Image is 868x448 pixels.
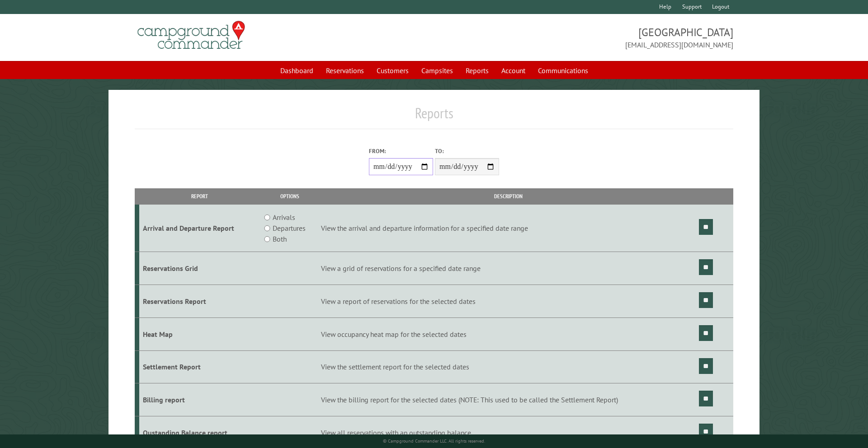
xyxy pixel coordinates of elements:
[139,285,261,317] td: Reservations Report
[273,223,306,233] label: Departures
[319,350,697,383] td: View the settlement report for the selected dates
[383,438,485,444] small: © Campground Commander LLC. All rights reserved.
[139,383,261,416] td: Billing report
[135,18,248,53] img: Campground Commander
[435,147,499,155] label: To:
[369,147,433,155] label: From:
[260,188,319,204] th: Options
[496,62,531,79] a: Account
[139,317,261,350] td: Heat Map
[321,62,369,79] a: Reservations
[275,62,319,79] a: Dashboard
[319,205,697,252] td: View the arrival and departure information for a specified date range
[460,62,494,79] a: Reports
[273,212,295,223] label: Arrivals
[139,350,261,383] td: Settlement Report
[319,317,697,350] td: View occupancy heat map for the selected dates
[434,25,733,50] span: [GEOGRAPHIC_DATA] [EMAIL_ADDRESS][DOMAIN_NAME]
[319,285,697,317] td: View a report of reservations for the selected dates
[139,205,261,252] td: Arrival and Departure Report
[371,62,414,79] a: Customers
[135,104,734,129] h1: Reports
[273,233,287,244] label: Both
[319,252,697,285] td: View a grid of reservations for a specified date range
[319,383,697,416] td: View the billing report for the selected dates (NOTE: This used to be called the Settlement Report)
[416,62,458,79] a: Campsites
[139,252,261,285] td: Reservations Grid
[139,188,261,204] th: Report
[319,188,697,204] th: Description
[533,62,594,79] a: Communications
